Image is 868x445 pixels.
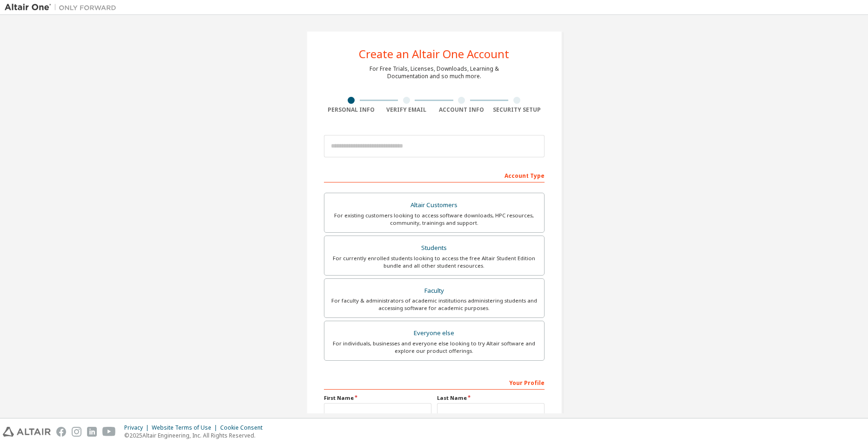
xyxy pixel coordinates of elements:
div: For Free Trials, Licenses, Downloads, Learning & Documentation and so much more. [370,65,499,80]
div: For existing customers looking to access software downloads, HPC resources, community, trainings ... [330,212,538,227]
img: facebook.svg [56,427,66,437]
img: youtube.svg [102,427,116,437]
label: First Name [324,394,431,402]
div: Altair Customers [330,199,538,212]
div: For currently enrolled students looking to access the free Altair Student Edition bundle and all ... [330,255,538,270]
div: Cookie Consent [220,424,268,432]
div: Everyone else [330,327,538,340]
div: Account Info [434,106,490,114]
div: Create an Altair One Account [359,48,509,60]
div: For faculty & administrators of academic institutions administering students and accessing softwa... [330,297,538,312]
label: Last Name [437,394,545,402]
img: altair_logo.svg [3,427,51,437]
div: Security Setup [489,106,545,114]
img: Altair One [5,3,121,12]
div: Faculty [330,284,538,297]
div: Account Type [324,168,545,182]
div: Students [330,242,538,255]
div: For individuals, businesses and everyone else looking to try Altair software and explore our prod... [330,340,538,355]
div: Website Terms of Use [152,424,220,432]
p: © 2025 Altair Engineering, Inc. All Rights Reserved. [124,432,268,439]
div: Privacy [124,424,152,432]
div: Your Profile [324,375,545,390]
div: Personal Info [324,106,379,114]
div: Verify Email [379,106,434,114]
img: linkedin.svg [87,427,97,437]
img: instagram.svg [72,427,81,437]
